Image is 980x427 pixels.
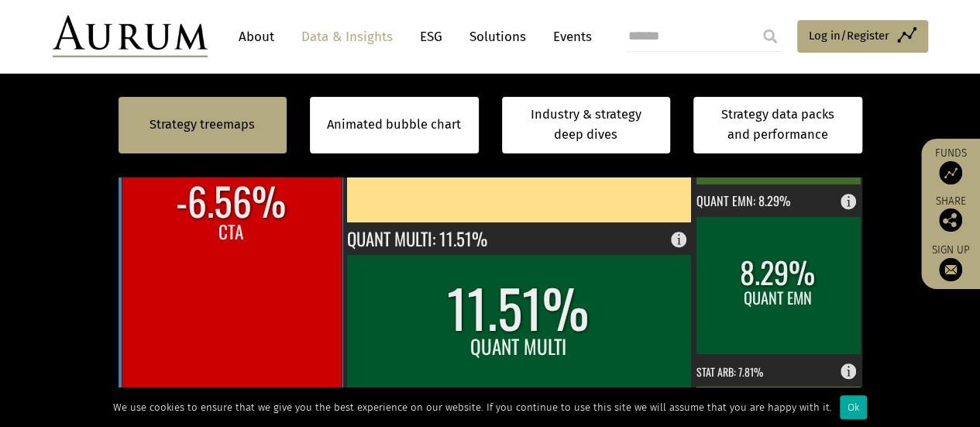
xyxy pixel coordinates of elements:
a: Events [545,22,592,51]
a: Strategy treemaps [150,115,255,135]
img: Share this post [939,208,962,232]
img: Access Funds [939,161,962,184]
a: About [231,22,282,51]
a: Strategy data packs and performance [693,97,862,153]
a: Log in/Register [797,20,928,53]
a: Sign up [929,243,972,281]
img: Sign up to our newsletter [939,258,962,281]
a: Data & Insights [294,22,401,51]
img: Aurum [53,15,208,57]
div: Share [929,196,972,232]
input: Submit [755,21,786,52]
div: Ok [840,395,867,419]
a: ESG [412,22,450,51]
a: Funds [929,146,972,184]
a: Industry & strategy deep dives [502,97,671,153]
a: Animated bubble chart [327,115,461,135]
span: Log in/Register [809,26,889,45]
a: Solutions [462,22,534,51]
